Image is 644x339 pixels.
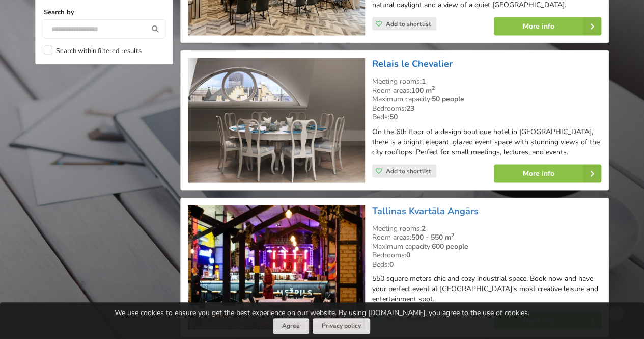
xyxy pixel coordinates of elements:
[372,205,479,217] a: Tallinas Kvartāla Angārs
[432,84,435,92] sup: 2
[372,127,601,158] p: On the 6th floor of a design boutique hotel in [GEOGRAPHIC_DATA], there is a bright, elegant, gla...
[372,86,601,95] div: Room areas:
[432,242,468,251] strong: 600 people
[494,165,601,183] a: More info
[372,251,601,260] div: Bedrooms:
[372,233,601,242] div: Room areas:
[432,94,464,104] strong: 50 people
[44,7,164,17] label: Search by
[389,112,398,122] strong: 50
[188,205,365,330] img: Unusual venues | Riga | Tallinas Kvartāla Angārs
[422,76,426,86] strong: 1
[273,318,309,334] button: Agree
[406,103,414,113] strong: 23
[411,232,454,242] strong: 500 - 550 m
[386,167,431,175] span: Add to shortlist
[406,250,410,260] strong: 0
[386,20,431,28] span: Add to shortlist
[372,95,601,104] div: Maximum capacity:
[44,46,142,56] label: Search within filtered results
[372,224,601,233] div: Meeting rooms:
[494,17,601,36] a: More info
[451,231,454,239] sup: 2
[372,242,601,251] div: Maximum capacity:
[372,104,601,113] div: Bedrooms:
[389,259,394,269] strong: 0
[372,260,601,269] div: Beds:
[422,224,426,233] strong: 2
[313,318,370,334] a: Privacy policy
[372,113,601,122] div: Beds:
[411,86,435,95] strong: 100 m
[372,58,453,70] a: Relais le Chevalier
[372,77,601,86] div: Meeting rooms:
[188,58,365,183] img: Hotel | Riga | Relais le Chevalier
[372,274,601,304] p: 550 square meters chic and cozy industrial space. Book now and have your perfect event at [GEOGRA...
